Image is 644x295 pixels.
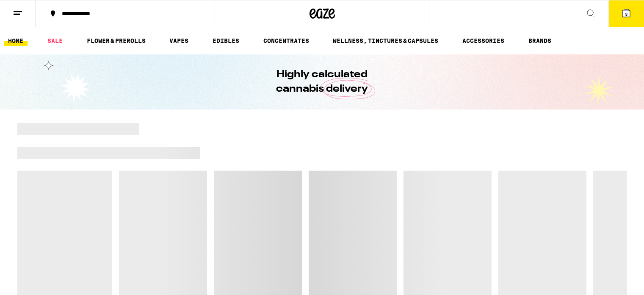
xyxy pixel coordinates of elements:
[524,36,556,46] a: BRANDS
[83,36,150,46] a: FLOWER & PREROLLS
[208,36,243,46] a: EDIBLES
[252,67,392,96] h1: Highly calculated cannabis delivery
[43,36,67,46] a: SALE
[329,36,442,46] a: WELLNESS, TINCTURES & CAPSULES
[259,36,313,46] a: CONCENTRATES
[4,36,28,46] a: HOME
[458,36,509,46] a: ACCESSORIES
[165,36,193,46] a: VAPES
[625,11,627,17] span: 3
[608,0,644,27] button: 3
